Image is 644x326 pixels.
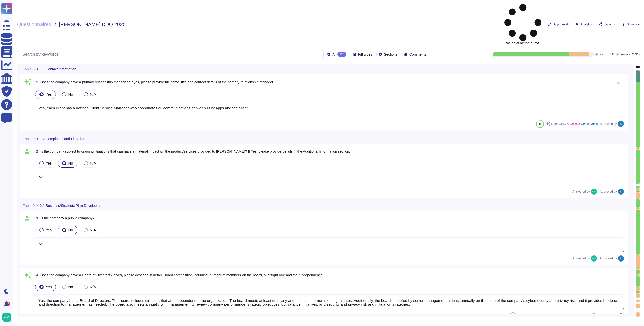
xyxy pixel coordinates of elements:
img: user [618,255,624,262]
span: Does the company have a Board of Directors? If yes, please describe in detail, Board composition ... [40,273,324,277]
span: All [332,53,336,56]
span: Yes [46,92,52,96]
img: user [618,313,624,319]
button: Analytics [575,22,593,26]
span: 87 / 115 [607,53,615,56]
button: user [1,312,15,323]
span: 23 / 115 [632,53,640,56]
span: Generative AI answer [551,122,580,125]
span: N/A [90,161,96,165]
span: Answered by [572,190,590,193]
span: 1.2 Complaints and Litigation [40,137,85,141]
span: Done: [599,53,606,56]
span: No [68,228,73,232]
div: 115 [337,52,346,57]
img: user [618,121,624,127]
span: See sources [581,122,598,125]
span: Table-0 [23,204,35,207]
span: Approved by [600,190,617,193]
span: Table-0 [23,137,35,141]
span: 1 [34,80,38,84]
span: Answered by [572,257,590,260]
span: Approved by [600,257,617,260]
img: user [2,313,11,322]
span: To review: [620,53,631,56]
img: user [591,313,597,319]
span: Does the company have a primary relationship manager? If yes, please provide full name, title and... [40,80,274,84]
span: Is the company subject to ongoing litigations that can have a material impact on the product/serv... [40,149,350,153]
span: Comments [409,53,426,56]
span: N/A [90,92,96,96]
textarea: No [34,171,625,186]
span: Analytics [581,23,593,26]
img: user [591,255,597,262]
span: Fill types [358,53,372,56]
span: Approved by [600,122,617,125]
span: N/A [90,285,96,289]
div: 5 [7,302,10,305]
span: 2 [34,150,38,153]
span: Yes [46,285,52,289]
span: 4 [34,273,38,277]
span: 80 [539,122,541,125]
span: 2.1 Business/Strategic Plan Development [40,204,105,207]
span: Yes [46,161,52,165]
span: No [68,285,73,289]
span: 3 [34,216,38,220]
button: Approve all [547,22,569,26]
img: user [591,189,597,195]
span: [PERSON_NAME] DDQ 2025 [59,22,126,27]
span: Sections [384,53,397,56]
span: Is the company a public company? [40,216,95,220]
span: Approve all [553,23,569,26]
span: Export [604,23,613,26]
span: Table-0 [23,67,35,71]
span: Options [627,23,637,26]
span: 1.1 Contact Information [40,67,76,71]
img: user [618,189,624,195]
span: N/A [90,228,96,232]
span: Pre-calculating autofill [504,4,541,45]
span: Yes [46,228,52,232]
span: No [68,161,73,165]
span: No [68,92,73,96]
input: Search by keywords [20,50,323,59]
span: Questionnaires [17,22,51,27]
textarea: Yes, each client has a defined Client Service Manager who coordinates all communications between ... [34,102,625,117]
textarea: Yes, the company has a Board of Directors. The board includes directors that are independent of t... [34,294,625,310]
textarea: No [34,237,625,253]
